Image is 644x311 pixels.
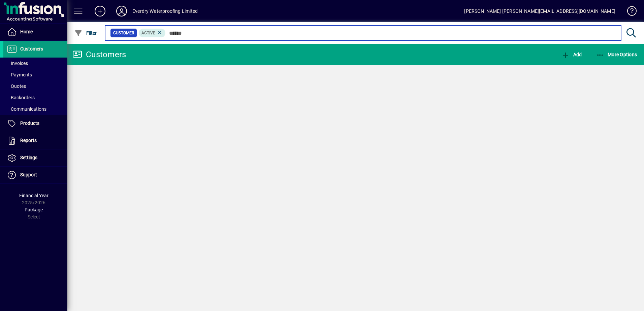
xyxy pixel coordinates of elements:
button: Add [560,48,583,61]
button: Profile [111,5,132,17]
span: Financial Year [19,193,49,198]
button: Filter [73,27,99,39]
span: Payments [7,72,32,77]
a: Backorders [3,92,67,103]
span: Quotes [7,83,26,89]
span: Package [25,207,43,212]
a: Quotes [3,80,67,92]
mat-chip: Activation Status: Active [139,29,166,37]
span: Add [561,52,582,57]
span: Filter [74,30,97,36]
a: Home [3,24,67,40]
a: Communications [3,103,67,115]
a: Invoices [3,58,67,69]
div: [PERSON_NAME] [PERSON_NAME][EMAIL_ADDRESS][DOMAIN_NAME] [464,6,615,16]
a: Knowledge Base [622,1,636,23]
button: More Options [594,48,639,61]
span: More Options [596,52,637,57]
span: Customers [20,46,43,51]
a: Settings [3,149,67,166]
span: Communications [7,106,46,112]
a: Reports [3,132,67,149]
span: Support [20,172,37,177]
span: Reports [20,138,37,143]
span: Invoices [7,61,28,66]
button: Add [89,5,111,17]
span: Home [20,29,33,34]
a: Support [3,167,67,183]
a: Payments [3,69,67,80]
span: Backorders [7,95,35,100]
a: Products [3,115,67,132]
span: Settings [20,155,37,160]
div: Everdry Waterproofing Limited [132,6,198,16]
span: Products [20,120,39,126]
div: Customers [72,49,126,60]
span: Active [141,31,155,35]
span: Customer [113,30,134,36]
